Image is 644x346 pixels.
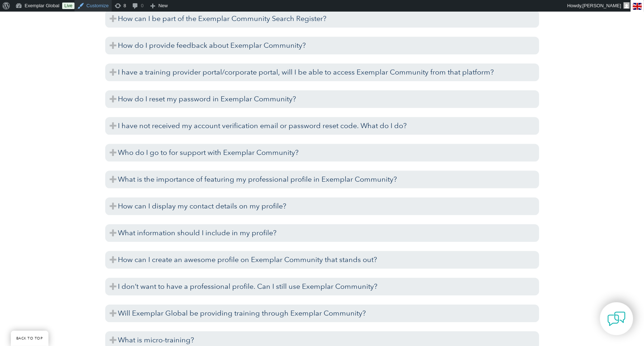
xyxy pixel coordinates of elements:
[105,144,539,161] h3: Who do I go to for support with Exemplar Community?
[633,3,642,10] img: en
[62,3,74,9] a: Live
[607,310,626,328] img: contact-chat.png
[105,224,539,242] h3: What information should I include in my profile?
[105,37,539,54] h3: How do I provide feedback about Exemplar Community?
[583,3,621,8] span: [PERSON_NAME]
[105,117,539,135] h3: I have not received my account verification email or password reset code. What do I do?
[105,197,539,215] h3: How can I display my contact details on my profile?
[11,331,48,346] a: BACK TO TOP
[105,90,539,108] h3: How do I reset my password in Exemplar Community?
[105,304,539,322] h3: Will Exemplar Global be providing training through Exemplar Community?
[105,63,539,81] h3: I have a training provider portal/corporate portal, will I be able to access Exemplar Community f...
[105,251,539,269] h3: How can I create an awesome profile on Exemplar Community that stands out?
[105,10,539,28] h3: How can I be part of the Exemplar Community Search Register?
[105,170,539,188] h3: What is the importance of featuring my professional profile in Exemplar Community?
[105,278,539,295] h3: I don’t want to have a professional profile. Can I still use Exemplar Community?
